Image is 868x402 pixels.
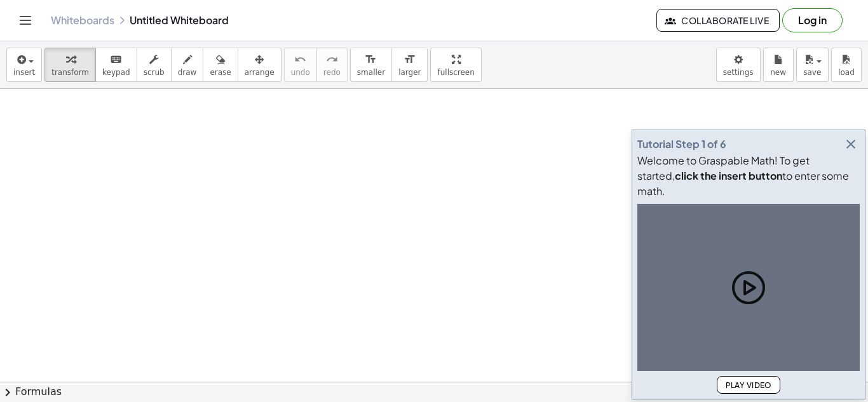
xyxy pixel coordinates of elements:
button: Toggle navigation [15,10,36,30]
span: fullscreen [437,68,474,77]
i: format_size [365,52,377,67]
button: redoredo [316,48,348,82]
i: keyboard [110,52,122,67]
button: settings [716,48,761,82]
button: Collaborate Live [656,9,780,32]
span: larger [398,68,421,77]
button: undoundo [284,48,317,82]
span: new [770,68,786,77]
button: save [796,48,829,82]
span: keypad [102,68,130,77]
span: redo [323,68,341,77]
button: keyboardkeypad [95,48,137,82]
button: new [763,48,794,82]
span: Play Video [725,380,772,390]
span: load [838,68,855,77]
button: format_sizelarger [391,48,428,82]
b: click the insert button [675,169,782,182]
span: transform [51,68,89,77]
span: arrange [245,68,275,77]
i: redo [326,52,338,67]
span: insert [13,68,35,77]
a: Whiteboards [51,14,114,27]
span: draw [178,68,197,77]
button: load [831,48,862,82]
button: Log in [782,8,843,32]
button: insert [6,48,42,82]
button: arrange [238,48,281,82]
span: save [803,68,821,77]
button: format_sizesmaller [350,48,392,82]
div: Welcome to Graspable Math! To get started, to enter some math. [637,153,860,199]
button: scrub [137,48,172,82]
button: Play Video [717,376,780,394]
div: Tutorial Step 1 of 6 [637,137,726,152]
button: transform [44,48,96,82]
button: erase [203,48,238,82]
span: undo [291,68,310,77]
span: scrub [144,68,165,77]
i: undo [294,52,306,67]
span: settings [723,68,754,77]
span: erase [210,68,231,77]
i: format_size [403,52,416,67]
span: Collaborate Live [667,15,769,26]
button: fullscreen [430,48,481,82]
button: draw [171,48,204,82]
span: smaller [357,68,385,77]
